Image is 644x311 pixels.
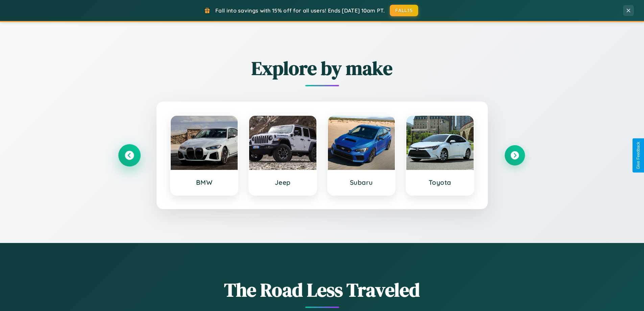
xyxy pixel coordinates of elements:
[177,178,231,186] h3: BMW
[636,142,641,169] div: Give Feedback
[119,55,525,81] h2: Explore by make
[256,178,310,186] h3: Jeep
[215,7,385,14] span: Fall into savings with 15% off for all users! Ends [DATE] 10am PT.
[335,178,388,186] h3: Subaru
[413,178,467,186] h3: Toyota
[390,5,418,16] button: FALL15
[119,277,525,303] h1: The Road Less Traveled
